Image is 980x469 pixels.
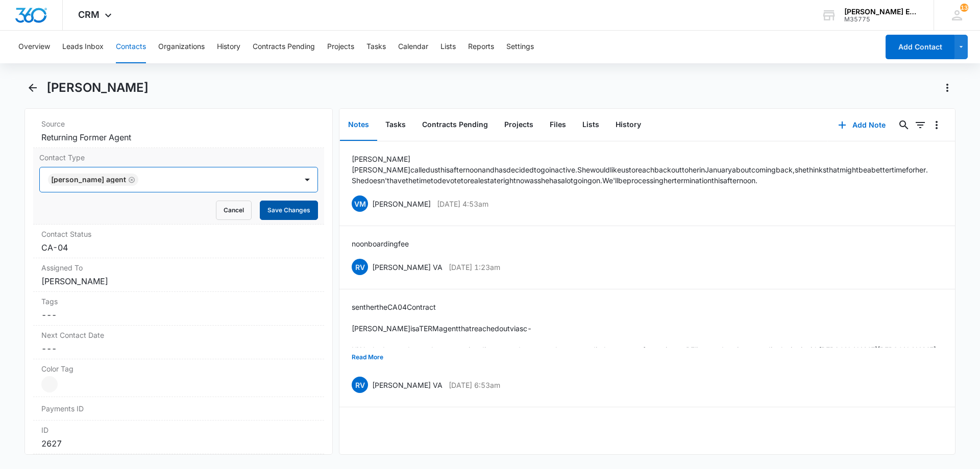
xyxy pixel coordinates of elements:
[352,259,368,275] span: RV
[41,425,316,435] dt: ID
[414,109,496,141] button: Contracts Pending
[928,117,945,133] button: Overflow Menu
[78,9,100,20] span: CRM
[116,31,146,63] button: Contacts
[352,323,943,334] p: [PERSON_NAME] is a TERM agent that reached out via sc-
[496,109,542,141] button: Projects
[41,131,316,143] dd: Returning Former Agent
[158,31,205,63] button: Organizations
[352,348,383,367] button: Read More
[33,421,324,454] div: ID2627
[18,31,50,63] button: Overview
[24,80,40,96] button: Back
[41,363,316,374] label: Color Tag
[377,109,414,141] button: Tasks
[437,199,488,209] p: [DATE] 4:53am
[126,176,135,183] div: Remove Allison James Agent
[607,109,649,141] button: History
[352,344,943,366] p: Hi Alysha, I wanted to reach out to you since I just passed my renewal courses and in the process...
[574,109,607,141] button: Lists
[217,31,240,63] button: History
[216,201,252,220] button: Cancel
[33,114,324,148] div: SourceReturning Former Agent
[41,309,316,321] dd: ---
[398,31,428,63] button: Calendar
[896,117,912,133] button: Search...
[352,238,409,249] p: no onboarding fee
[372,199,431,209] p: [PERSON_NAME]
[542,109,574,141] button: Files
[844,8,919,16] div: account name
[41,118,316,129] label: Source
[828,113,896,137] button: Add Note
[46,80,149,95] h1: [PERSON_NAME]
[62,31,104,63] button: Leads Inbox
[372,380,443,390] p: [PERSON_NAME] VA
[33,359,324,397] div: Color Tag
[366,31,386,63] button: Tasks
[449,380,500,390] p: [DATE] 6:53am
[41,342,316,355] dd: ---
[352,195,368,212] span: VM
[340,109,377,141] button: Notes
[41,437,316,450] dd: 2627
[33,397,324,421] div: Payments ID
[51,176,126,183] div: [PERSON_NAME] Agent
[41,241,316,254] dd: CA-04
[41,262,316,273] label: Assigned To
[33,258,324,292] div: Assigned To[PERSON_NAME]
[41,330,316,340] label: Next Contact Date
[352,302,943,312] p: sent her the CA 04 Contract
[41,275,316,287] dd: [PERSON_NAME]
[33,326,324,359] div: Next Contact Date---
[960,4,968,12] span: 13
[912,117,928,133] button: Filters
[33,292,324,326] div: Tags---
[468,31,494,63] button: Reports
[41,403,110,414] dt: Payments ID
[41,229,316,239] label: Contact Status
[327,31,354,63] button: Projects
[39,152,318,163] label: Contact Type
[449,262,500,273] p: [DATE] 1:23am
[886,35,954,59] button: Add Contact
[352,175,943,186] p: She doesn't have the time to devote to real estate right now as she has a lot going on. We'll be ...
[844,16,919,23] div: account id
[960,4,968,12] div: notifications count
[372,262,443,273] p: [PERSON_NAME] VA
[260,201,318,220] button: Save Changes
[506,31,534,63] button: Settings
[440,31,456,63] button: Lists
[33,225,324,258] div: Contact StatusCA-04
[253,31,315,63] button: Contracts Pending
[939,80,955,96] button: Actions
[41,296,316,307] label: Tags
[352,377,368,393] span: RV
[352,154,943,175] p: [PERSON_NAME] [PERSON_NAME] called us this afternoon and has decided to go inactive. She would li...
